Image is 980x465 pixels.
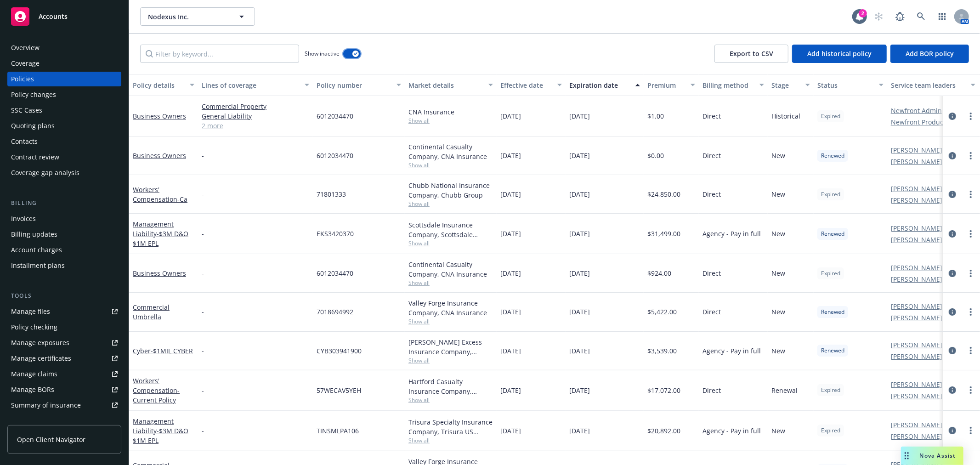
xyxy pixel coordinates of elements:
[317,426,359,436] span: TINSMLPA106
[947,425,958,436] a: circleInformation
[702,346,761,356] span: Agency - Pay in full
[947,111,958,122] a: circleInformation
[891,431,942,441] a: [PERSON_NAME]
[11,150,59,164] div: Contract review
[647,80,685,90] div: Premium
[647,151,664,160] span: $0.00
[317,111,353,121] span: 6012034470
[647,386,680,395] span: $17,072.00
[317,268,353,278] span: 6012034470
[965,268,976,279] a: more
[768,74,814,96] button: Stage
[7,320,121,335] a: Policy checking
[891,7,909,26] a: Report a Bug
[647,268,671,278] span: $924.00
[202,229,204,238] span: -
[317,229,354,238] span: EKS3420370
[7,4,121,29] a: Accounts
[7,304,121,319] a: Manage files
[965,228,976,239] a: more
[11,243,62,257] div: Account charges
[912,7,930,26] a: Search
[7,134,121,149] a: Contacts
[7,335,121,350] span: Manage exposures
[202,151,204,160] span: -
[891,352,942,361] a: [PERSON_NAME]
[771,426,785,436] span: New
[647,346,677,356] span: $3,539.00
[500,268,521,278] span: [DATE]
[408,260,493,279] div: Continental Casualty Company, CNA Insurance
[133,185,187,204] a: Workers' Compensation
[133,269,186,278] a: Business Owners
[7,398,121,413] a: Summary of insurance
[7,382,121,397] a: Manage BORs
[408,142,493,161] div: Continental Casualty Company, CNA Insurance
[7,40,121,55] a: Overview
[647,189,680,199] span: $24,850.00
[647,426,680,436] span: $20,892.00
[7,103,121,118] a: SSC Cases
[408,220,493,239] div: Scottsdale Insurance Company, Scottsdale Insurance Company (Nationwide), CRC Group
[7,87,121,102] a: Policy changes
[7,56,121,71] a: Coverage
[133,303,170,321] a: Commercial Umbrella
[965,425,976,436] a: more
[7,119,121,133] a: Quoting plans
[821,269,840,278] span: Expired
[891,106,942,115] a: Newfront Admin
[317,189,346,199] span: 71801333
[11,367,57,381] div: Manage claims
[202,268,204,278] span: -
[901,447,963,465] button: Nova Assist
[699,74,768,96] button: Billing method
[714,45,788,63] button: Export to CSV
[500,189,521,199] span: [DATE]
[408,161,493,169] span: Show all
[317,151,353,160] span: 6012034470
[11,320,57,335] div: Policy checking
[500,386,521,395] span: [DATE]
[821,346,844,355] span: Renewed
[947,189,958,200] a: circleInformation
[497,74,566,96] button: Effective date
[11,304,50,319] div: Manage files
[821,308,844,316] span: Renewed
[133,229,188,248] span: - $3M D&O $1M EPL
[947,150,958,161] a: circleInformation
[792,45,887,63] button: Add historical policy
[647,229,680,238] span: $31,499.00
[771,229,785,238] span: New
[920,452,956,459] span: Nova Assist
[807,49,872,58] span: Add historical policy
[569,151,590,160] span: [DATE]
[317,80,391,90] div: Policy number
[408,117,493,125] span: Show all
[702,386,721,395] span: Direct
[771,151,785,160] span: New
[11,72,34,86] div: Policies
[821,386,840,394] span: Expired
[814,74,887,96] button: Status
[891,145,942,155] a: [PERSON_NAME]
[202,189,204,199] span: -
[947,385,958,396] a: circleInformation
[771,111,800,121] span: Historical
[500,426,521,436] span: [DATE]
[771,189,785,199] span: New
[965,150,976,161] a: more
[133,417,188,445] a: Management Liability
[569,346,590,356] span: [DATE]
[891,313,942,323] a: [PERSON_NAME]
[7,72,121,86] a: Policies
[11,398,81,413] div: Summary of insurance
[933,7,952,26] a: Switch app
[408,337,493,357] div: [PERSON_NAME] Excess Insurance Company, [PERSON_NAME] Insurance Group, CRC Group
[647,307,677,317] span: $5,422.00
[408,377,493,396] div: Hartford Casualty Insurance Company, Hartford Insurance Group
[647,111,664,121] span: $1.00
[887,74,979,96] button: Service team leaders
[202,307,204,317] span: -
[817,80,873,90] div: Status
[702,268,721,278] span: Direct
